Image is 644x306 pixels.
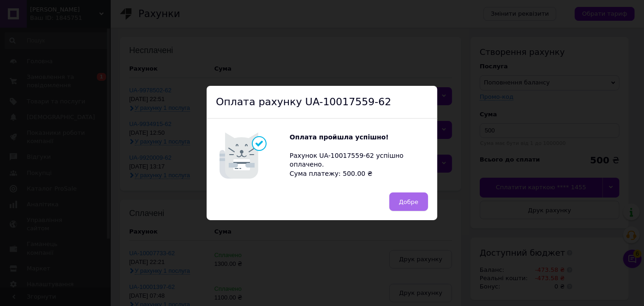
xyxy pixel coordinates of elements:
b: Оплата пройшла успішно! [290,133,389,141]
button: Добре [389,192,428,211]
div: Рахунок UA-10017559-62 успішно оплачено. Сума платежу: 500.00 ₴ [290,133,428,178]
div: Оплата рахунку UA-10017559-62 [207,86,437,119]
span: Добре [399,198,418,205]
img: Котик говорить Оплата пройшла успішно! [216,128,290,183]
